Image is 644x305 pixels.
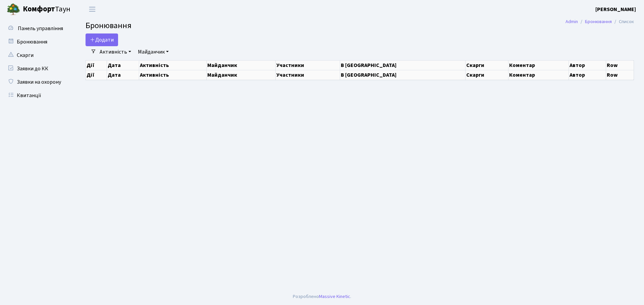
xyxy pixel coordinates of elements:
b: [PERSON_NAME] [595,6,636,13]
th: Дата [107,60,139,70]
a: Admin [566,18,578,25]
th: Участники [275,60,340,70]
th: Коментар [508,60,569,70]
button: Додати [86,33,118,46]
b: Комфорт [23,4,55,14]
th: Дата [107,70,139,80]
th: Скарги [465,70,508,80]
th: В [GEOGRAPHIC_DATA] [340,60,465,70]
th: Активність [139,70,207,80]
span: Панель управління [18,25,63,32]
th: Row [606,70,634,80]
img: logo.png [7,3,20,16]
a: Massive Kinetic [319,293,350,300]
th: Участники [275,70,340,80]
button: Переключити навігацію [84,4,101,15]
a: Бронювання [585,18,612,25]
th: Майданчик [207,70,275,80]
th: Скарги [465,60,508,70]
div: Розроблено . [293,293,351,300]
span: Бронювання [86,20,131,31]
th: Автор [569,60,606,70]
th: Майданчик [207,60,275,70]
a: [PERSON_NAME] [595,5,636,13]
a: Бронювання [3,35,70,49]
th: Row [606,60,634,70]
li: Список [612,18,634,25]
nav: breadcrumb [555,15,644,29]
a: Скарги [3,49,70,62]
a: Квитанції [3,89,70,102]
th: Дії [86,70,107,80]
span: Таун [23,4,70,15]
th: В [GEOGRAPHIC_DATA] [340,70,465,80]
th: Коментар [508,70,569,80]
a: Заявки до КК [3,62,70,75]
th: Автор [569,70,606,80]
th: Дії [86,60,107,70]
a: Активність [97,46,134,58]
a: Панель управління [3,22,70,35]
a: Майданчик [135,46,171,58]
a: Заявки на охорону [3,75,70,89]
th: Активність [139,60,207,70]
